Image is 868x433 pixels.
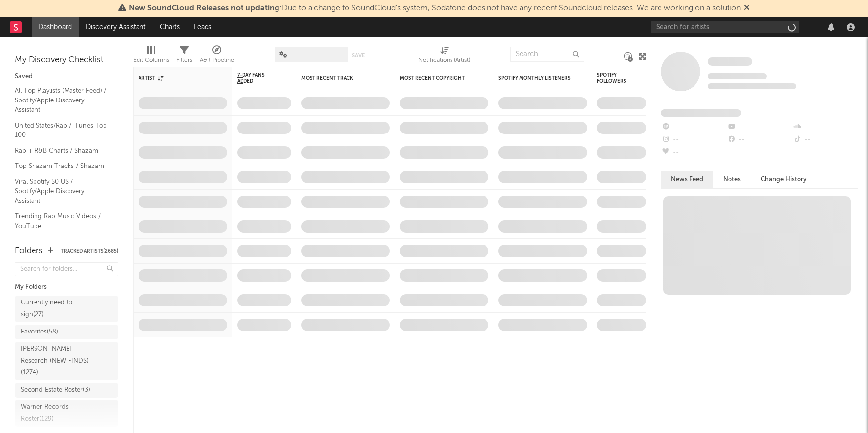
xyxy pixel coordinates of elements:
a: Top Shazam Tracks / Shazam [15,161,108,171]
button: Save [352,53,365,58]
div: A&R Pipeline [200,54,234,66]
a: Warner Records Roster(129) [15,400,118,427]
div: -- [793,133,858,146]
span: 0 fans last week [708,83,796,89]
a: Charts [153,17,187,37]
div: Artist [139,75,212,81]
div: Spotify Monthly Listeners [498,75,572,81]
span: Tracking Since: [DATE] [708,73,767,79]
a: Currently need to sign(27) [15,296,118,322]
div: Second Estate Roster ( 3 ) [21,384,90,396]
a: Discovery Assistant [79,17,153,37]
div: Most Recent Copyright [400,75,474,81]
input: Search for artists [651,21,799,33]
div: Filters [176,54,192,66]
div: Edit Columns [133,42,169,70]
div: -- [727,121,792,133]
div: Folders [15,245,43,257]
input: Search... [510,47,584,62]
div: A&R Pipeline [200,42,234,70]
button: News Feed [661,171,713,188]
div: Spotify Followers [597,72,631,84]
a: Trending Rap Music Videos / YouTube [15,211,108,231]
a: Viral Spotify 50 US / Spotify/Apple Discovery Assistant [15,176,108,206]
div: -- [661,121,727,133]
div: -- [661,146,727,159]
div: Favorites ( 58 ) [21,326,58,338]
div: [PERSON_NAME] Research (NEW FINDS) ( 1274 ) [21,343,90,379]
a: Second Estate Roster(3) [15,383,118,398]
div: Saved [15,71,118,83]
span: Fans Added by Platform [661,109,741,117]
div: Most Recent Track [301,75,375,81]
a: United States/Rap / iTunes Top 100 [15,120,108,140]
div: -- [793,121,858,133]
span: 7-Day Fans Added [237,72,277,84]
button: Change History [751,171,817,188]
span: Dismiss [744,4,750,12]
button: Tracked Artists(2685) [61,249,118,254]
div: Filters [176,42,192,70]
div: Notifications (Artist) [418,42,470,70]
a: All Top Playlists (Master Feed) / Spotify/Apple Discovery Assistant [15,85,108,115]
span: : Due to a change to SoundCloud's system, Sodatone does not have any recent Soundcloud releases. ... [129,4,741,12]
div: My Discovery Checklist [15,54,118,66]
a: [PERSON_NAME] Research (NEW FINDS)(1274) [15,342,118,380]
input: Search for folders... [15,262,118,276]
a: Dashboard [32,17,79,37]
a: Some Artist [708,57,752,67]
div: Warner Records Roster ( 129 ) [21,401,90,425]
span: Some Artist [708,57,752,66]
div: -- [727,133,792,146]
div: Edit Columns [133,54,169,66]
a: Rap + R&B Charts / Shazam [15,145,108,156]
span: New SoundCloud Releases not updating [129,4,279,12]
div: My Folders [15,281,118,293]
div: Currently need to sign ( 27 ) [21,297,90,321]
button: Notes [713,171,751,188]
a: Leads [187,17,218,37]
div: Notifications (Artist) [418,54,470,66]
a: Favorites(58) [15,325,118,339]
div: -- [661,133,727,146]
